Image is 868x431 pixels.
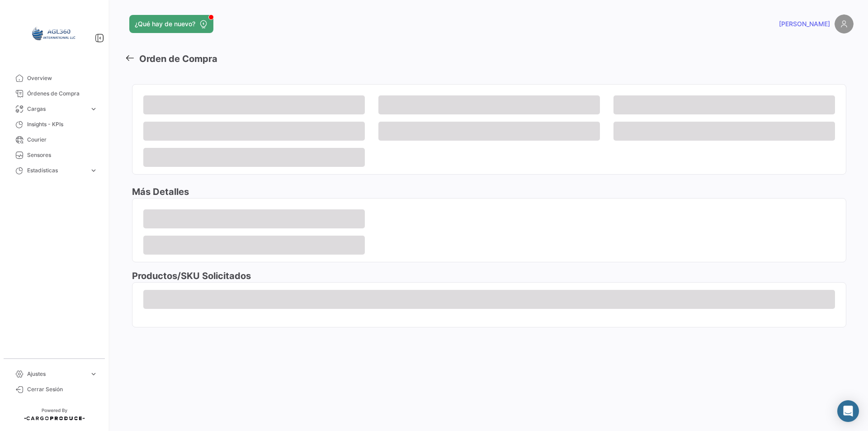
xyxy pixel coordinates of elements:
[129,15,213,33] button: ¿Qué hay de nuevo?
[132,270,846,282] h3: Productos/SKU Solicitados
[27,166,86,175] span: Estadísticas
[835,14,854,33] img: placeholder-user.png
[135,19,195,28] span: ¿Qué hay de nuevo?
[90,370,98,378] span: expand_more
[7,132,101,147] a: Courier
[7,86,101,101] a: Órdenes de Compra
[139,52,217,66] h3: Orden de Compra
[27,90,98,98] span: Órdenes de Compra
[7,117,101,132] a: Insights - KPIs
[27,74,98,82] span: Overview
[27,136,98,144] span: Courier
[7,71,101,86] a: Overview
[27,120,98,128] span: Insights - KPIs
[837,400,859,422] div: Abrir Intercom Messenger
[7,147,101,163] a: Sensores
[90,105,98,113] span: expand_more
[32,11,77,56] img: 64a6efb6-309f-488a-b1f1-3442125ebd42.png
[779,19,830,28] span: [PERSON_NAME]
[27,385,98,393] span: Cerrar Sesión
[27,370,86,378] span: Ajustes
[27,151,98,159] span: Sensores
[132,185,846,198] h3: Más Detalles
[27,105,86,113] span: Cargas
[90,166,98,175] span: expand_more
